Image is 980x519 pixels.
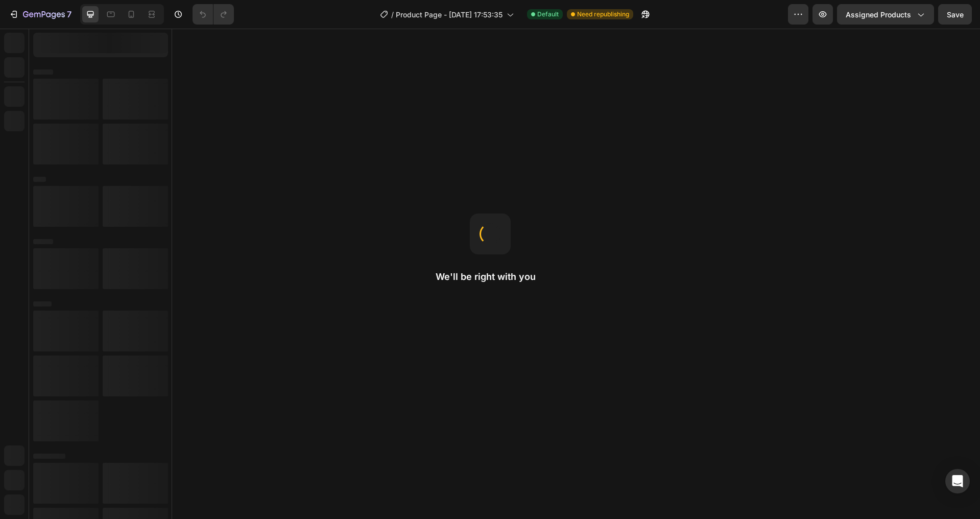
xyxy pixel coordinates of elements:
[577,10,629,19] span: Need republishing
[947,10,964,19] span: Save
[938,4,972,25] button: Save
[537,10,559,19] span: Default
[837,4,934,25] button: Assigned Products
[4,4,76,25] button: 7
[436,271,545,283] h2: We'll be right with you
[67,8,71,20] p: 7
[391,9,394,20] span: /
[945,469,970,493] div: Open Intercom Messenger
[846,9,911,20] span: Assigned Products
[396,9,503,20] span: Product Page - [DATE] 17:53:35
[193,4,234,25] div: Undo/Redo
